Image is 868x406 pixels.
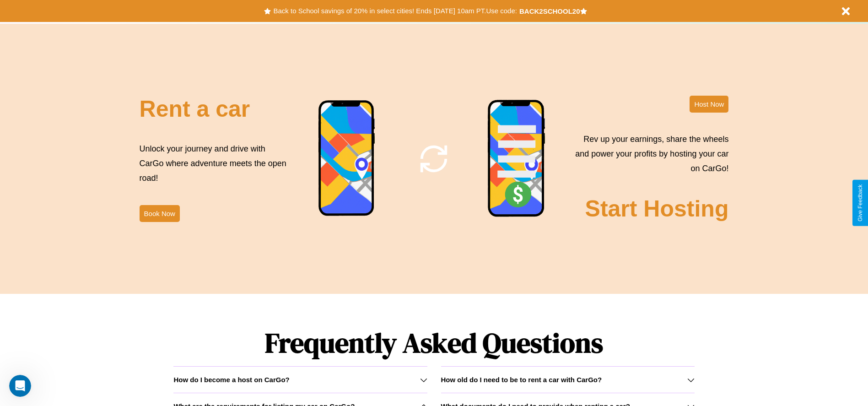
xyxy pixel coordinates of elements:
img: phone [318,100,376,217]
h3: How old do I need to be to rent a car with CarGo? [441,376,602,384]
img: phone [487,99,546,218]
button: Book Now [140,205,180,222]
button: Back to School savings of 20% in select cities! Ends [DATE] 10am PT.Use code: [271,5,519,17]
h1: Frequently Asked Questions [173,319,694,366]
h2: Rent a car [140,96,250,122]
div: Give Feedback [857,184,863,222]
button: Host Now [690,96,728,113]
b: BACK2SCHOOL20 [519,7,580,15]
p: Unlock your journey and drive with CarGo where adventure meets the open road! [140,141,290,186]
p: Rev up your earnings, share the wheels and power your profits by hosting your car on CarGo! [570,132,728,176]
iframe: Intercom live chat [9,375,31,397]
h2: Start Hosting [585,195,729,222]
h3: How do I become a host on CarGo? [173,376,289,384]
